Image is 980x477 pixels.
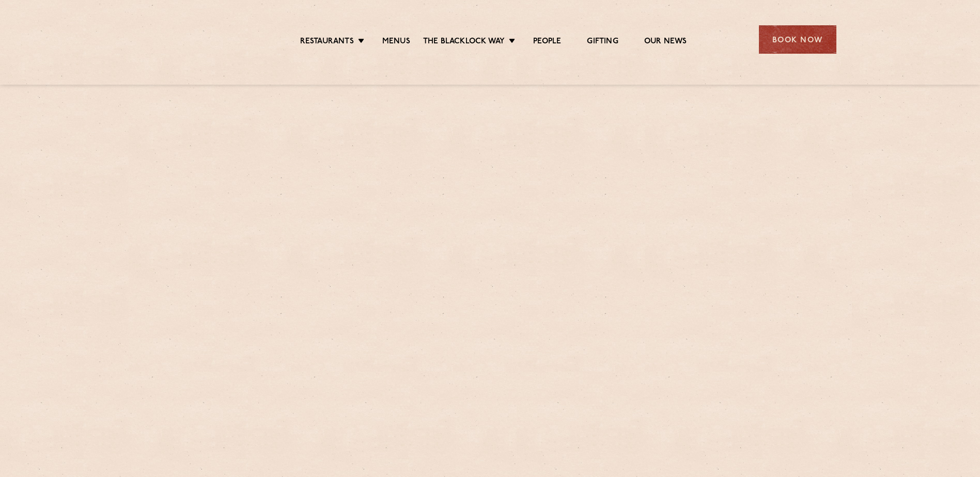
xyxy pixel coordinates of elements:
a: Menus [382,37,410,48]
img: svg%3E [144,10,234,69]
div: Book Now [759,25,836,54]
a: Gifting [587,37,618,48]
a: The Blacklock Way [423,37,505,48]
a: People [533,37,561,48]
a: Restaurants [300,37,354,48]
a: Our News [644,37,687,48]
